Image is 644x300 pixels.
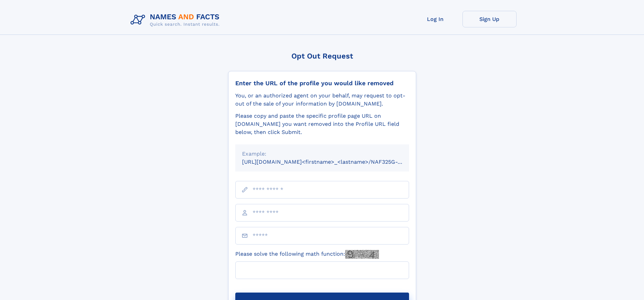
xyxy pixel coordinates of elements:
[228,52,416,60] div: Opt Out Request
[128,11,225,29] img: Logo Names and Facts
[408,11,462,27] a: Log In
[235,250,379,259] label: Please solve the following math function:
[242,159,422,165] small: [URL][DOMAIN_NAME]<firstname>_<lastname>/NAF325G-xxxxxxxx
[235,112,409,136] div: Please copy and paste the specific profile page URL on [DOMAIN_NAME] you want removed into the Pr...
[235,79,409,87] div: Enter the URL of the profile you would like removed
[462,11,517,27] a: Sign Up
[242,150,402,158] div: Example:
[235,92,409,108] div: You, or an authorized agent on your behalf, may request to opt-out of the sale of your informatio...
